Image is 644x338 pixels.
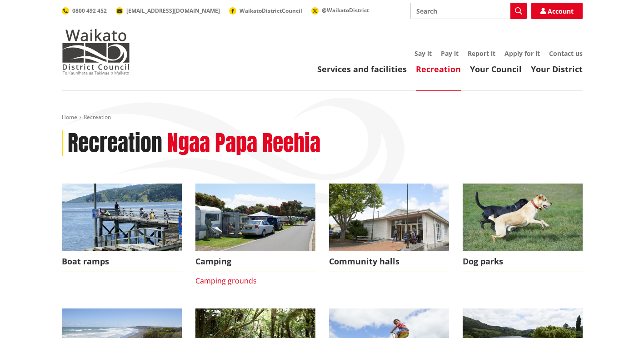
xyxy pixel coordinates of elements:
[468,49,495,58] a: Report it
[68,130,162,157] h1: Recreation
[240,7,302,15] span: WaikatoDistrictCouncil
[84,113,111,121] span: Recreation
[463,184,583,251] img: Find your local dog park
[62,114,583,121] nav: breadcrumb
[531,3,583,19] a: Account
[414,49,432,58] a: Say it
[311,6,369,14] a: @WaikatoDistrict
[470,64,522,75] a: Your Council
[317,64,407,75] a: Services and facilities
[416,64,461,75] a: Recreation
[195,251,315,272] span: Camping
[116,7,220,15] a: [EMAIL_ADDRESS][DOMAIN_NAME]
[229,7,302,15] a: WaikatoDistrictCouncil
[62,113,77,121] a: Home
[329,251,449,272] span: Community halls
[441,49,459,58] a: Pay it
[463,184,583,272] a: Find your local dog park Dog parks
[322,6,369,14] span: @WaikatoDistrict
[195,184,315,251] img: camping-ground-v2
[531,64,583,75] a: Your District
[62,7,107,15] a: 0800 492 452
[549,49,583,58] a: Contact us
[62,29,130,75] img: Waikato District Council - Te Kaunihera aa Takiwaa o Waikato
[329,184,449,251] img: Ngaruawahia Memorial Hall
[126,7,220,15] span: [EMAIL_ADDRESS][DOMAIN_NAME]
[195,184,315,272] a: camping-ground-v2 Camping
[167,130,320,157] h2: Ngaa Papa Reehia
[602,300,635,333] iframe: Messenger Launcher
[329,184,449,272] a: Ngaruawahia Memorial Hall Community halls
[504,49,540,58] a: Apply for it
[195,276,257,286] a: Camping grounds
[410,3,527,19] input: Search input
[62,184,182,272] a: Port Waikato council maintained boat ramp Boat ramps
[72,7,107,15] span: 0800 492 452
[62,184,182,251] img: Port Waikato boat ramp
[62,251,182,272] span: Boat ramps
[463,251,583,272] span: Dog parks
